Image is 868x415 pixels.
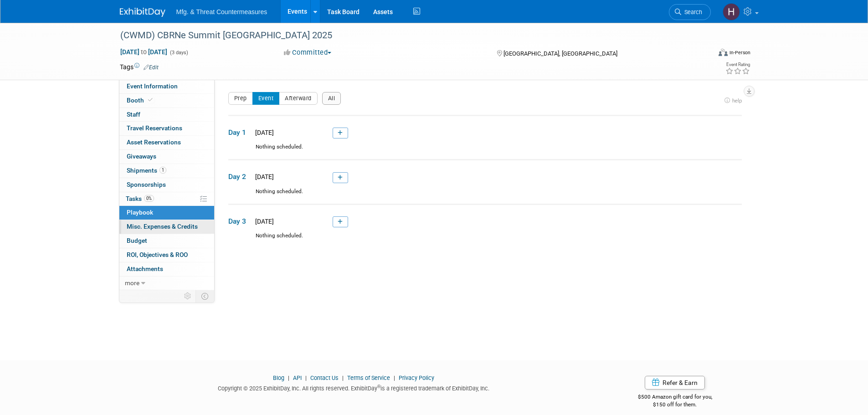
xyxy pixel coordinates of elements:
[228,92,253,105] button: Prep
[399,374,434,381] a: Privacy Policy
[127,111,140,118] span: Staff
[729,49,750,56] div: In-Person
[169,50,188,56] span: (3 days)
[228,143,742,159] div: Nothing scheduled.
[125,279,139,287] span: more
[228,128,251,138] span: Day 1
[120,382,588,393] div: Copyright © 2025 ExhibitDay, Inc. All rights reserved. ExhibitDay is a registered trademark of Ex...
[322,92,341,105] button: All
[119,122,214,135] a: Travel Reservations
[119,150,214,164] a: Giveaways
[503,50,617,57] span: [GEOGRAPHIC_DATA], [GEOGRAPHIC_DATA]
[252,129,274,136] span: [DATE]
[139,48,148,56] span: to
[228,232,742,248] div: Nothing scheduled.
[119,234,214,248] a: Budget
[127,265,163,272] span: Attachments
[119,262,214,276] a: Attachments
[281,48,335,57] button: Committed
[340,374,346,381] span: |
[127,97,154,104] span: Booth
[120,8,165,17] img: ExhibitDay
[119,94,214,108] a: Booth
[286,374,292,381] span: |
[119,248,214,262] a: ROI, Objectives & ROO
[391,374,397,381] span: |
[127,209,153,216] span: Playbook
[601,401,749,409] div: $150 off for them.
[119,164,214,178] a: Shipments1
[119,206,214,220] a: Playbook
[228,172,251,182] span: Day 2
[303,374,309,381] span: |
[119,108,214,122] a: Staff
[273,374,284,381] a: Blog
[127,138,181,146] span: Asset Reservations
[119,277,214,290] a: more
[645,376,705,389] a: Refer & Earn
[719,49,728,56] img: Format-Inperson.png
[293,374,302,381] a: API
[180,290,196,302] td: Personalize Event Tab Strip
[127,237,147,244] span: Budget
[159,167,166,174] span: 1
[144,64,159,71] a: Edit
[127,181,166,188] span: Sponsorships
[119,178,214,192] a: Sponsorships
[347,374,390,381] a: Terms of Service
[127,153,156,160] span: Giveaways
[127,223,198,230] span: Misc. Expenses & Credits
[310,374,339,381] a: Contact Us
[148,97,153,102] i: Booth reservation complete
[127,251,188,258] span: ROI, Objectives & ROO
[681,9,702,15] span: Search
[657,47,751,61] div: Event Format
[723,3,740,20] img: Hillary Hawkins
[127,124,182,132] span: Travel Reservations
[669,4,711,20] a: Search
[127,82,178,90] span: Event Information
[279,92,318,105] button: Afterward
[601,387,749,408] div: $500 Amazon gift card for you,
[120,62,159,72] td: Tags
[377,384,380,389] sup: ®
[725,62,750,67] div: Event Rating
[228,216,251,226] span: Day 3
[120,48,168,56] span: [DATE] [DATE]
[252,92,280,105] button: Event
[176,8,267,15] span: Mfg. & Threat Countermeasures
[127,167,166,174] span: Shipments
[119,220,214,234] a: Misc. Expenses & Credits
[119,192,214,206] a: Tasks0%
[144,195,154,202] span: 0%
[228,188,742,204] div: Nothing scheduled.
[252,173,274,180] span: [DATE]
[195,290,214,302] td: Toggle Event Tabs
[119,136,214,149] a: Asset Reservations
[732,97,742,104] span: help
[119,80,214,93] a: Event Information
[117,27,697,44] div: (CWMD) CBRNe Summit [GEOGRAPHIC_DATA] 2025
[126,195,154,202] span: Tasks
[252,218,274,225] span: [DATE]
